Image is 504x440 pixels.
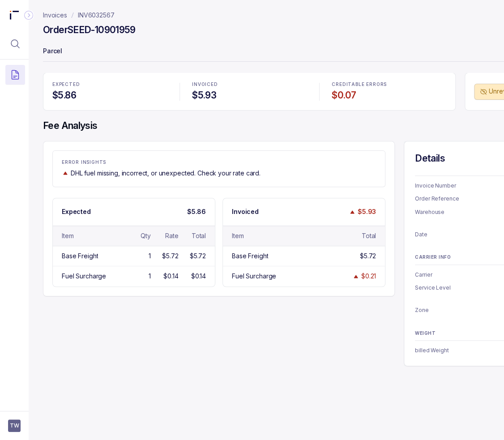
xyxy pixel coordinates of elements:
[192,89,307,102] h4: $5.93
[190,252,206,261] div: $5.72
[232,207,259,216] p: Invoiced
[162,252,178,261] div: $5.72
[349,209,356,215] img: trend image
[352,273,359,280] img: trend image
[232,252,268,261] div: Base Freight
[43,11,115,20] nav: breadcrumb
[78,11,115,20] a: INV6032567
[163,272,178,281] div: $0.14
[192,231,206,240] div: Total
[62,160,376,165] p: ERROR INSIGHTS
[141,231,151,240] div: Qty
[232,231,243,240] div: Item
[361,272,376,281] div: $0.21
[187,207,206,216] p: $5.86
[332,82,446,87] p: CREDITABLE ERRORS
[62,252,98,261] div: Base Freight
[332,89,446,102] h4: $0.07
[43,24,136,36] h4: Order SEED-10901959
[149,272,151,281] div: 1
[360,252,376,261] div: $5.72
[52,82,167,87] p: EXPECTED
[232,272,276,281] div: Fuel Surcharge
[5,34,25,54] button: Menu Icon Button MagnifyingGlassIcon
[62,231,73,240] div: Item
[62,272,106,281] div: Fuel Surcharge
[23,10,34,21] div: Collapse Icon
[362,231,376,240] div: Total
[192,82,307,87] p: INVOICED
[52,89,167,102] h4: $5.86
[62,170,69,176] img: trend image
[165,231,178,240] div: Rate
[8,419,21,432] button: User initials
[43,11,67,20] a: Invoices
[62,207,91,216] p: Expected
[5,65,25,85] button: Menu Icon Button DocumentTextIcon
[149,252,151,261] div: 1
[71,169,261,178] p: DHL fuel missing, incorrect, or unexpected. Check your rate card.
[358,207,376,216] p: $5.93
[191,272,206,281] div: $0.14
